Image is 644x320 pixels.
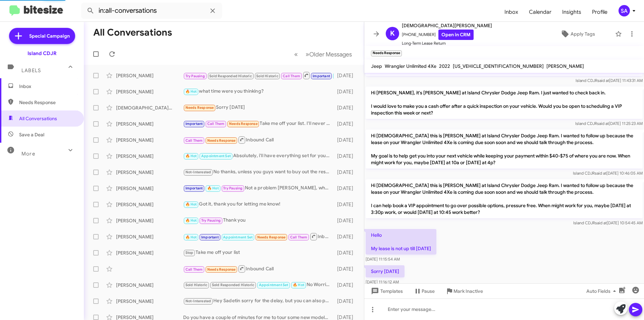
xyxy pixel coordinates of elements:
[595,171,606,176] span: said at
[21,151,35,157] span: More
[597,78,609,83] span: said at
[366,265,405,277] p: Sorry [DATE]
[116,217,183,224] div: [PERSON_NAME]
[207,267,236,272] span: Needs Response
[290,235,308,239] span: Call Them
[185,202,197,207] span: 🔥 Hot
[201,218,221,223] span: Try Pausing
[19,115,57,122] span: All Conversations
[183,281,334,289] div: No Worries, I will make sure to have everything ready by the time they arrive! Safe travels!
[595,220,607,225] span: said at
[19,83,76,90] span: Inbox
[306,50,309,58] span: »
[334,233,359,240] div: [DATE]
[19,99,76,106] span: Needs Response
[116,137,183,143] div: [PERSON_NAME]
[116,185,183,192] div: [PERSON_NAME]
[571,28,595,40] span: Apply Tags
[524,2,557,22] a: Calendar
[256,74,278,78] span: Sold Historic
[183,136,334,144] div: Inbound Call
[293,283,304,287] span: 🔥 Hot
[223,235,253,239] span: Appointment Set
[185,186,203,190] span: Important
[408,285,440,297] button: Pause
[116,233,183,240] div: [PERSON_NAME]
[116,121,183,127] div: [PERSON_NAME]
[223,186,243,190] span: Try Pausing
[366,130,643,169] p: Hi [DEMOGRAPHIC_DATA] this is [PERSON_NAME] at Island Chrysler Dodge Jeep Ram. I wanted to follow...
[581,285,624,297] button: Auto Fields
[575,121,643,126] span: Island CDJR [DATE] 11:25:23 AM
[334,217,359,224] div: [DATE]
[185,283,208,287] span: Sold Historic
[313,74,330,78] span: Important
[185,105,214,110] span: Needs Response
[366,179,643,218] p: Hi [DEMOGRAPHIC_DATA] this is [PERSON_NAME] at Island Chrysler Dodge Jeep Ram. I wanted to follow...
[116,72,183,79] div: [PERSON_NAME]
[185,267,203,272] span: Call Them
[402,40,492,47] span: Long-Term Lease Return
[499,2,524,22] a: Inbox
[587,2,613,22] a: Profile
[422,285,435,297] span: Pause
[116,201,183,208] div: [PERSON_NAME]
[116,88,183,95] div: [PERSON_NAME]
[557,2,587,22] a: Insights
[573,220,643,225] span: Island CDJR [DATE] 10:54:45 AM
[201,154,231,158] span: Appointment Set
[334,282,359,288] div: [DATE]
[183,297,334,305] div: Hey Sadetin sorry for the delay, but you can also put it on order or get into a 2025 model, which...
[573,171,643,176] span: Island CDJR [DATE] 10:46:05 AM
[185,250,194,255] span: Stop
[283,74,300,78] span: Call Them
[183,200,334,208] div: Got it, thank you for letting me know!
[185,154,197,158] span: 🔥 Hot
[613,5,637,16] button: SA
[183,184,334,192] div: Not a problem [PERSON_NAME], whatever time might work for you feel free to reach out!
[543,28,612,40] button: Apply Tags
[290,47,356,61] nav: Page navigation example
[453,285,483,297] span: Mark Inactive
[371,50,402,56] small: Needs Response
[597,121,609,126] span: said at
[390,28,395,39] span: K
[366,279,399,284] span: [DATE] 11:16:12 AM
[183,104,334,111] div: Sorry [DATE]
[302,47,356,61] button: Next
[116,153,183,159] div: [PERSON_NAME]
[93,27,172,38] h1: All Conversations
[185,170,211,174] span: Not-Interested
[229,122,258,126] span: Needs Response
[116,249,183,256] div: [PERSON_NAME]
[440,285,488,297] button: Mark Inactive
[366,257,400,262] span: [DATE] 11:15:54 AM
[334,169,359,176] div: [DATE]
[209,74,252,78] span: Sold Responded Historic
[370,285,403,297] span: Templates
[201,235,219,239] span: Important
[334,72,359,79] div: [DATE]
[402,30,492,40] span: [PHONE_NUMBER]
[576,78,643,83] span: Island CDJR [DATE] 11:43:31 AM
[9,28,75,44] a: Special Campaign
[183,120,334,128] div: Take me off your list. I'll never come by to have someone waste my time. If you want to provide a...
[116,298,183,305] div: [PERSON_NAME]
[334,201,359,208] div: [DATE]
[21,67,41,74] span: Labels
[257,235,286,239] span: Needs Response
[586,285,619,297] span: Auto Fields
[185,89,197,94] span: 🔥 Hot
[183,232,334,241] div: Inbound Call
[116,282,183,288] div: [PERSON_NAME]
[207,122,225,126] span: Call Them
[28,50,57,57] div: Island CDJR
[334,137,359,143] div: [DATE]
[183,249,334,257] div: Take me off your list
[185,218,197,223] span: 🔥 Hot
[207,186,219,190] span: 🔥 Hot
